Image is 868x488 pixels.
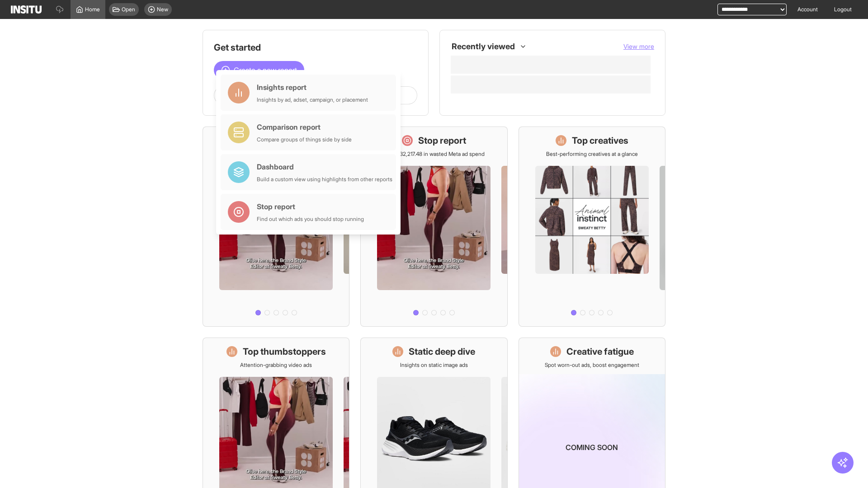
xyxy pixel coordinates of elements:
span: Create a new report [234,65,297,75]
h1: Get started [214,41,417,54]
h1: Top creatives [572,134,628,147]
img: Logo [11,5,42,14]
h1: Static deep dive [409,345,475,358]
div: Compare groups of things side by side [257,136,352,143]
div: Dashboard [257,161,392,172]
p: Best-performing creatives at a glance [546,150,638,158]
span: Open [122,6,135,13]
div: Insights report [257,82,368,93]
button: Create a new report [214,61,304,79]
button: View more [623,42,654,51]
h1: Top thumbstoppers [243,345,326,358]
div: Comparison report [257,122,352,132]
div: Find out which ads you should stop running [257,216,364,223]
span: View more [623,42,654,50]
span: New [157,6,168,13]
div: Insights by ad, adset, campaign, or placement [257,96,368,103]
a: Stop reportSave £32,217.48 in wasted Meta ad spend [360,127,507,327]
div: Stop report [257,201,364,212]
div: Build a custom view using highlights from other reports [257,176,392,183]
h1: Stop report [418,134,466,147]
p: Attention-grabbing video ads [240,361,312,369]
span: Home [85,6,100,13]
p: Save £32,217.48 in wasted Meta ad spend [383,150,485,158]
a: What's live nowSee all active ads instantly [203,127,349,327]
p: Insights on static image ads [400,361,468,369]
a: Top creativesBest-performing creatives at a glance [519,127,665,327]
